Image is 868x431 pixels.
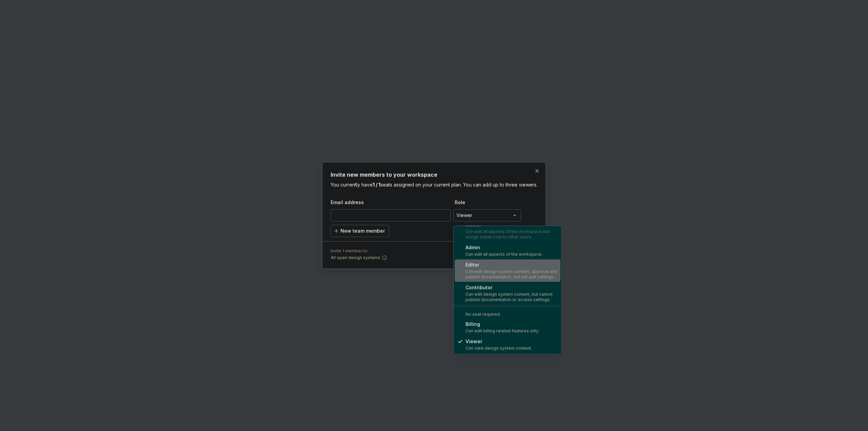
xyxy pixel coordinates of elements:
span: Viewer [466,338,482,344]
div: Can edit billing related features only. [466,328,539,334]
div: Can edit all aspects of the workspace and assign owner role to other users. [466,229,558,240]
span: Admin [466,244,480,250]
div: Can edit design system content, approve and publish documentation, but not edit settings. [466,269,558,280]
div: No seat required [455,312,560,317]
span: Contributor [466,285,492,290]
span: Billing [466,321,480,327]
div: Can view design system content. [466,346,532,351]
div: Can edit all aspects of the workspace. [466,252,542,257]
div: Can edit design system content, but cannot publish documentation or access settings. [466,292,558,302]
span: Editor [466,262,479,268]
